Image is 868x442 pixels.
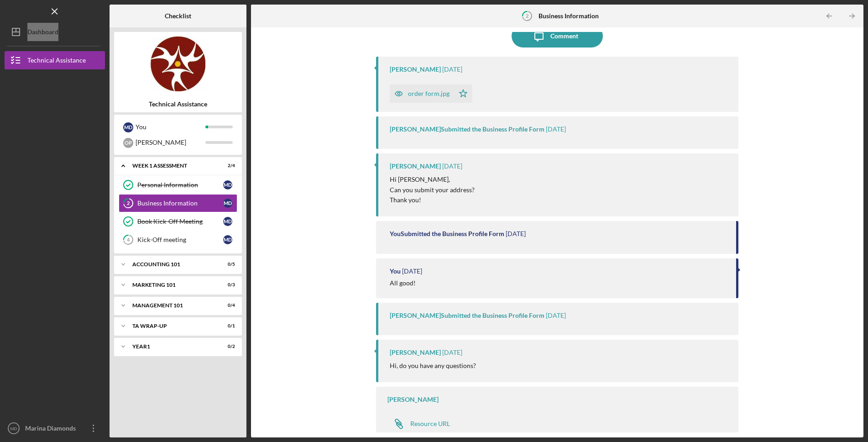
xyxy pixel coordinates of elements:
[119,231,237,249] a: 4Kick-Off meetingMD
[219,282,235,288] div: 0 / 3
[219,303,235,308] div: 0 / 4
[390,174,475,184] p: Hi [PERSON_NAME],
[402,268,422,275] time: 2025-05-08 15:48
[390,268,401,275] div: You
[137,200,223,207] div: Business Information
[442,349,462,356] time: 2025-05-08 15:37
[136,119,205,135] div: You
[219,163,235,168] div: 2 / 4
[132,262,212,267] div: Accounting 101
[390,195,475,205] p: Thank you!
[390,279,416,287] div: All good!
[137,236,223,243] div: Kick-Off meeting
[27,23,58,43] div: Dashboard
[5,51,105,69] button: Technical Assistance
[442,163,462,170] time: 2025-05-20 18:21
[219,344,235,349] div: 0 / 2
[387,396,439,403] div: [PERSON_NAME]
[165,12,191,20] b: Checklist
[114,37,242,91] img: Product logo
[5,419,105,437] button: MDMarina Diamonds
[219,262,235,267] div: 0 / 5
[119,212,237,231] a: Book Kick-Off MeetingMD
[550,25,578,47] div: Comment
[390,163,441,170] div: [PERSON_NAME]
[119,194,237,212] a: 2Business InformationMD
[390,185,475,195] p: Can you submit your address?
[219,323,235,329] div: 0 / 1
[539,12,599,20] b: Business Information
[123,138,133,148] div: O P
[23,419,82,440] div: Marina Diamonds
[390,126,544,133] div: [PERSON_NAME] Submitted the Business Profile Form
[119,176,237,194] a: Personal InformationMD
[512,25,603,47] button: Comment
[137,218,223,225] div: Book Kick-Off Meeting
[27,51,86,72] div: Technical Assistance
[223,217,232,226] div: M D
[5,23,105,41] button: Dashboard
[390,230,504,237] div: You Submitted the Business Profile Form
[132,323,212,329] div: TA Wrap-Up
[223,180,232,189] div: M D
[10,426,17,431] text: MD
[506,230,526,237] time: 2025-05-08 23:27
[149,100,207,108] b: Technical Assistance
[223,235,232,244] div: M D
[546,312,566,319] time: 2025-05-08 15:37
[387,415,450,433] a: Resource URL
[442,66,462,73] time: 2025-08-13 19:12
[410,420,450,427] div: Resource URL
[390,361,476,371] p: Hi, do you have any questions?
[132,282,212,288] div: Marketing 101
[127,200,130,206] tspan: 2
[390,66,441,73] div: [PERSON_NAME]
[390,84,472,103] button: order form.jpg
[408,90,450,97] div: order form.jpg
[390,349,441,356] div: [PERSON_NAME]
[546,126,566,133] time: 2025-05-20 18:22
[132,163,212,168] div: Week 1 Assessment
[136,135,205,150] div: [PERSON_NAME]
[137,181,223,189] div: Personal Information
[123,122,133,132] div: M D
[526,13,528,19] tspan: 2
[127,237,130,243] tspan: 4
[132,344,212,349] div: Year1
[132,303,212,308] div: Management 101
[223,199,232,208] div: M D
[390,312,544,319] div: [PERSON_NAME] Submitted the Business Profile Form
